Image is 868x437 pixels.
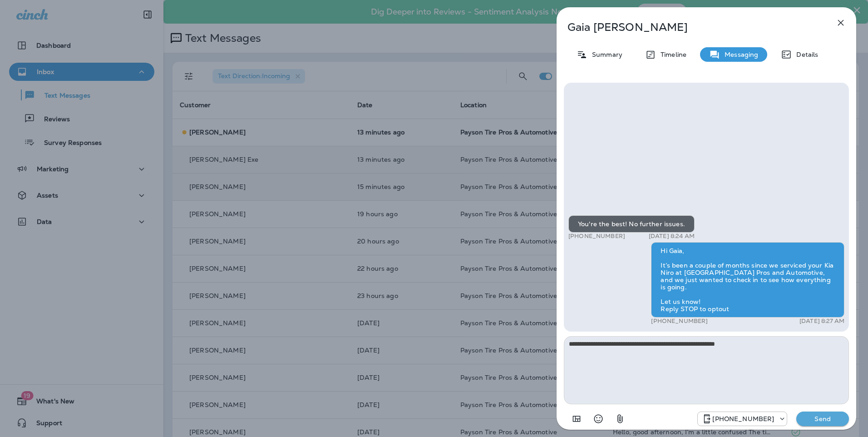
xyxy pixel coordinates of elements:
[567,21,815,34] p: Gaia [PERSON_NAME]
[799,318,844,325] p: [DATE] 8:27 AM
[712,415,774,422] p: [PHONE_NUMBER]
[651,318,708,325] p: [PHONE_NUMBER]
[589,410,607,428] button: Select an emoji
[720,51,758,58] p: Messaging
[792,51,818,58] p: Details
[587,51,622,58] p: Summary
[568,233,625,240] p: [PHONE_NUMBER]
[804,415,842,423] p: Send
[698,413,787,424] div: +1 (928) 260-4498
[567,410,586,428] button: Add in a premade template
[796,412,849,426] button: Send
[568,215,695,233] div: You're the best! No further issues.
[649,233,695,240] p: [DATE] 8:24 AM
[656,51,686,58] p: Timeline
[651,242,844,318] div: Hi Gaia, It’s been a couple of months since we serviced your Kia Niro at [GEOGRAPHIC_DATA] Pros a...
